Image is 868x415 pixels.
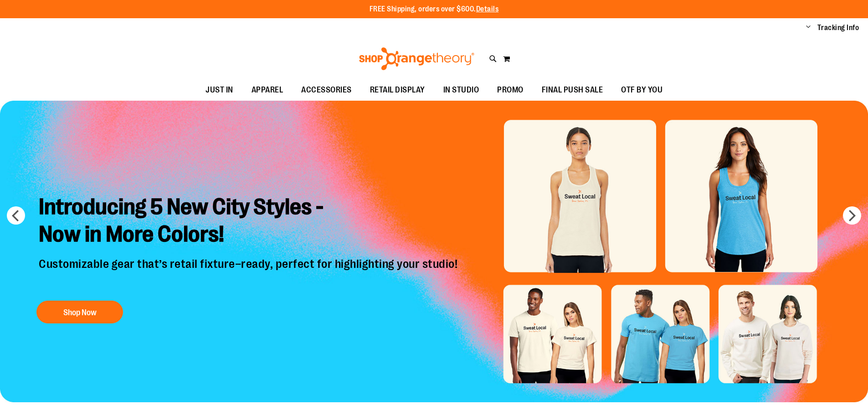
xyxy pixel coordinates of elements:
img: Shop Orangetheory [358,47,476,70]
p: Customizable gear that’s retail fixture–ready, perfect for highlighting your studio! [32,257,467,292]
a: ACCESSORIES [292,80,361,101]
a: IN STUDIO [434,80,488,101]
span: OTF BY YOU [621,80,663,100]
button: Account menu [806,23,811,32]
span: FINAL PUSH SALE [542,80,603,100]
span: JUST IN [205,80,233,100]
a: RETAIL DISPLAY [361,80,434,101]
a: JUST IN [196,80,242,101]
span: APPAREL [252,80,283,100]
button: Shop Now [36,301,123,323]
button: next [843,206,861,225]
a: FINAL PUSH SALE [533,80,612,101]
span: IN STUDIO [443,80,479,100]
a: PROMO [488,80,533,101]
button: prev [7,206,25,225]
a: Introducing 5 New City Styles -Now in More Colors! Customizable gear that’s retail fixture–ready,... [32,186,467,328]
h2: Introducing 5 New City Styles - Now in More Colors! [32,186,467,257]
a: APPAREL [242,80,293,101]
a: Details [476,5,499,13]
span: PROMO [497,80,524,100]
a: Tracking Info [817,23,859,33]
p: FREE Shipping, orders over $600. [370,4,499,15]
a: OTF BY YOU [612,80,672,101]
span: ACCESSORIES [301,80,352,100]
span: RETAIL DISPLAY [370,80,425,100]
